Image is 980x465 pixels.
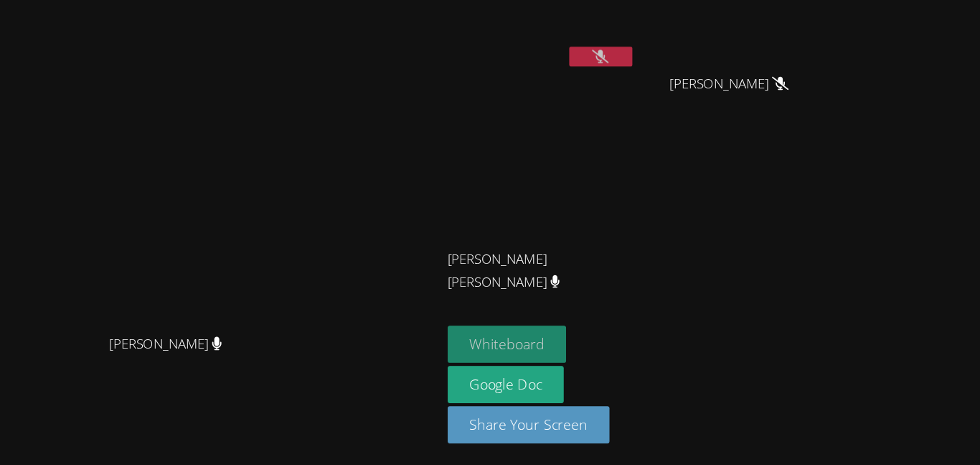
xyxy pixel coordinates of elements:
[496,338,604,372] button: Whiteboard
[188,344,291,365] span: [PERSON_NAME]
[496,411,644,445] button: Share Your Screen
[496,267,655,309] span: [PERSON_NAME] [PERSON_NAME]
[496,374,602,408] a: Google Doc
[697,108,806,129] span: [PERSON_NAME]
